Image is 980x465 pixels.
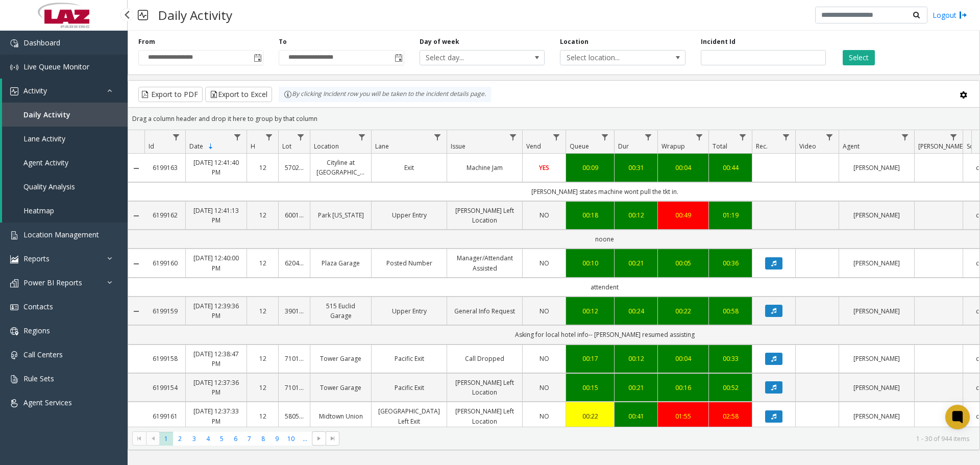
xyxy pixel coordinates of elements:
[715,163,746,173] div: 00:44
[375,142,389,151] span: Lane
[285,163,304,173] a: 570270
[252,51,263,65] span: Toggle popup
[316,354,365,363] a: Tower Garage
[572,383,608,393] a: 00:15
[279,87,491,102] div: By clicking Incident row you will be taken to the incident details page.
[451,142,465,151] span: Issue
[189,142,203,151] span: Date
[572,163,608,173] a: 00:09
[572,210,608,220] a: 00:18
[279,37,287,46] label: To
[664,163,702,173] a: 00:04
[251,142,255,151] span: H
[253,210,272,220] a: 12
[560,51,660,65] span: Select location...
[23,254,50,263] span: Reports
[715,411,746,421] a: 02:58
[540,354,549,363] span: NO
[529,411,559,421] a: NO
[229,432,242,446] span: Page 6
[205,87,272,102] button: Export to Excel
[621,258,651,268] div: 00:21
[151,258,179,268] a: 6199160
[231,130,244,144] a: Date Filter Menu
[550,130,563,144] a: Vend Filter Menu
[316,258,365,268] a: Plaza Garage
[378,306,440,316] a: Upper Entry
[173,432,187,446] span: Page 2
[540,412,549,421] span: NO
[23,326,50,335] span: Regions
[294,130,308,144] a: Lot Filter Menu
[572,258,608,268] a: 00:10
[192,206,240,225] a: [DATE] 12:41:13 PM
[664,411,702,421] div: 01:55
[529,163,559,173] a: YES
[151,163,179,173] a: 6199163
[192,349,240,369] a: [DATE] 12:38:47 PM
[431,130,445,144] a: Lane Filter Menu
[715,354,746,363] div: 00:33
[192,158,240,177] a: [DATE] 12:41:40 PM
[642,130,655,144] a: Dur Filter Menu
[10,63,18,71] img: 'icon'
[529,210,559,220] a: NO
[151,354,179,363] a: 6199158
[10,87,18,95] img: 'icon'
[355,130,369,144] a: Location Filter Menu
[138,87,203,102] button: Export to PDF
[256,432,270,446] span: Page 8
[378,383,440,393] a: Pacific Exit
[933,10,967,20] a: Logout
[23,158,68,167] span: Agent Activity
[215,432,229,446] span: Page 5
[664,383,702,393] a: 00:16
[138,37,155,46] label: From
[284,90,292,99] img: infoIcon.svg
[10,375,18,383] img: 'icon'
[253,354,272,363] a: 12
[242,432,256,446] span: Page 7
[253,411,272,421] a: 12
[664,306,702,316] a: 00:22
[192,378,240,397] a: [DATE] 12:37:36 PM
[270,432,284,446] span: Page 9
[420,51,520,65] span: Select day...
[779,130,793,144] a: Rec. Filter Menu
[253,306,272,316] a: 12
[282,142,291,151] span: Lot
[10,279,18,287] img: 'icon'
[540,307,549,315] span: NO
[453,406,516,426] a: [PERSON_NAME] Left Location
[572,354,608,363] a: 00:17
[621,354,651,363] a: 00:12
[621,383,651,393] a: 00:21
[23,86,47,95] span: Activity
[128,110,979,128] div: Drag a column header and drop it here to group by that column
[128,164,144,173] a: Collapse Details
[572,306,608,316] a: 00:12
[285,383,304,393] a: 710135
[378,354,440,363] a: Pacific Exit
[693,130,706,144] a: Wrapup Filter Menu
[845,258,908,268] a: [PERSON_NAME]
[845,210,908,220] a: [PERSON_NAME]
[23,62,89,71] span: Live Queue Monitor
[151,306,179,316] a: 6199159
[529,258,559,268] a: NO
[621,306,651,316] a: 00:24
[823,130,837,144] a: Video Filter Menu
[506,130,520,144] a: Issue Filter Menu
[316,158,365,177] a: Cityline at [GEOGRAPHIC_DATA]
[453,163,516,173] a: Machine Jam
[253,383,272,393] a: 12
[572,411,608,421] a: 00:22
[153,3,237,28] h3: Daily Activity
[192,301,240,321] a: [DATE] 12:39:36 PM
[10,351,18,359] img: 'icon'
